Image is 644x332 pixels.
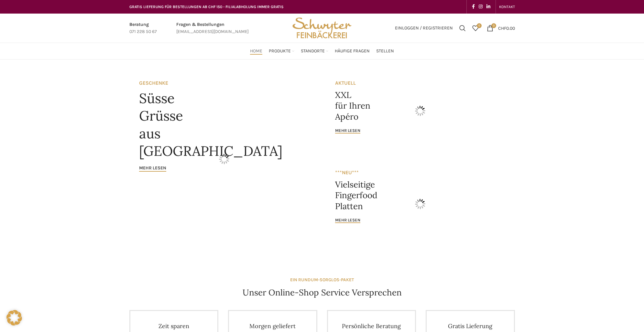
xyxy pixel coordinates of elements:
[477,23,482,28] span: 0
[290,25,354,30] a: Site logo
[470,2,477,11] a: Facebook social link
[335,45,370,58] a: Häufige Fragen
[477,2,485,11] a: Instagram social link
[485,2,492,11] a: Linkedin social link
[498,25,515,31] bdi: 0.00
[436,322,504,330] h4: Gratis Lieferung
[338,322,406,330] h4: Persönliche Beratung
[250,48,262,54] span: Home
[290,277,354,283] strong: EIN RUNDUM-SORGLOS-PAKET
[395,26,453,30] span: Einloggen / Registrieren
[376,48,394,54] span: Stellen
[498,25,506,31] span: CHF
[239,322,307,330] h4: Morgen geliefert
[301,45,328,58] a: Standorte
[392,22,456,35] a: Einloggen / Registrieren
[335,48,370,54] span: Häufige Fragen
[140,322,208,330] h4: Zeit sparen
[496,0,518,13] div: Secondary navigation
[325,69,515,152] a: Banner link
[491,23,496,28] span: 0
[484,22,518,35] a: 0 CHF0.00
[499,5,515,9] span: KONTAKT
[376,45,394,58] a: Stellen
[456,22,469,35] a: Suchen
[499,0,515,13] a: KONTAKT
[469,22,482,35] a: 0
[290,14,354,43] img: Bäckerei Schwyter
[269,48,291,54] span: Produkte
[469,22,482,35] div: Meine Wunschliste
[129,5,284,9] span: GRATIS LIEFERUNG FÜR BESTELLUNGEN AB CHF 150 - FILIALABHOLUNG IMMER GRATIS
[301,48,325,54] span: Standorte
[126,45,518,58] div: Main navigation
[176,21,249,36] a: Infobox link
[243,287,402,298] h4: Unser Online-Shop Service Versprechen
[269,45,294,58] a: Produkte
[325,159,515,249] a: Banner link
[129,69,319,249] a: Banner link
[129,21,157,36] a: Infobox link
[250,45,262,58] a: Home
